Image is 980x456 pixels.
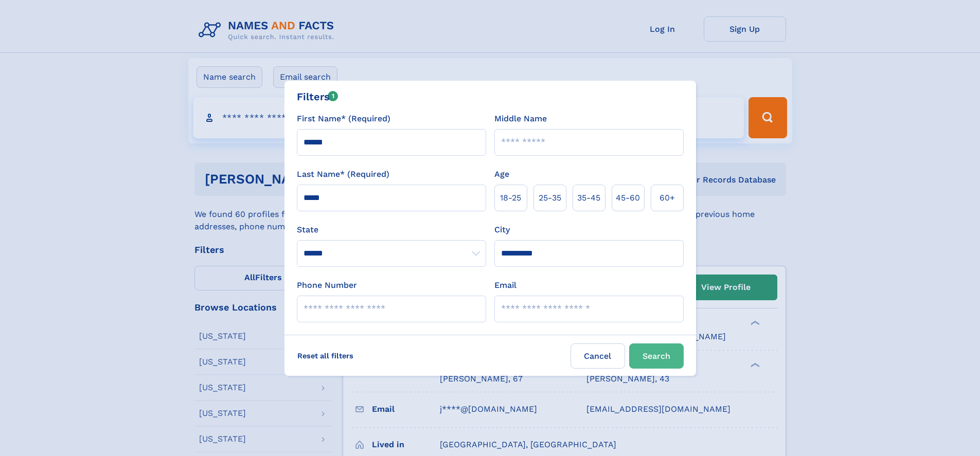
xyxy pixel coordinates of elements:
[297,89,338,104] div: Filters
[494,224,510,236] label: City
[297,224,486,236] label: State
[500,192,521,204] span: 18‑25
[616,192,640,204] span: 45‑60
[494,113,547,125] label: Middle Name
[494,279,516,291] label: Email
[539,192,561,204] span: 25‑35
[297,279,357,291] label: Phone Number
[297,113,390,125] label: First Name* (Required)
[297,168,389,180] label: Last Name* (Required)
[571,343,625,369] label: Cancel
[291,343,360,368] label: Reset all filters
[660,192,675,204] span: 60+
[577,192,600,204] span: 35‑45
[629,343,684,369] button: Search
[494,168,509,180] label: Age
